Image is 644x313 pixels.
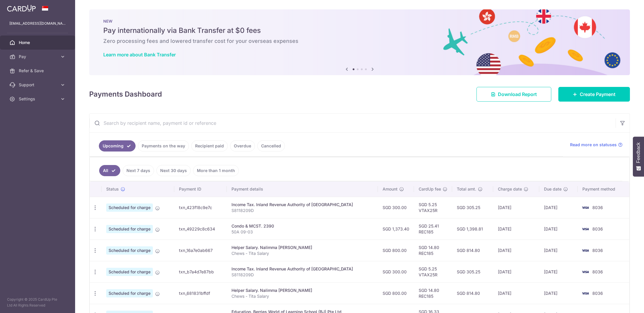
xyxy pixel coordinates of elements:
span: 8036 [592,205,603,210]
a: Payments on the way [138,140,189,152]
td: [DATE] [539,240,578,261]
span: Feedback [636,142,641,163]
td: txn_49229c8c634 [174,218,227,240]
p: S8118209D [231,272,373,278]
a: Overdue [230,140,255,152]
span: Create Payment [580,91,616,98]
td: txn_16a7e0ab667 [174,240,227,261]
span: Download Report [498,91,537,98]
a: Upcoming [99,140,136,152]
td: SGD 5.25 VTAX25R [414,197,452,218]
img: Bank Card [579,290,591,297]
th: Payment details [227,181,378,197]
span: Scheduled for charge [106,225,153,233]
div: Helper Salary. Nalimma [PERSON_NAME] [231,245,373,250]
h5: Pay internationally via Bank Transfer at $0 fees [103,26,616,35]
td: SGD 305.25 [452,261,493,282]
div: Income Tax. Inland Revenue Authority of [GEOGRAPHIC_DATA] [231,202,373,208]
td: [DATE] [539,197,578,218]
span: Amount [383,186,398,192]
div: Income Tax. Inland Revenue Authority of [GEOGRAPHIC_DATA] [231,266,373,272]
img: Bank Card [579,226,591,233]
td: [DATE] [493,218,539,240]
span: Due date [544,186,562,192]
span: Status [106,186,119,192]
a: Read more on statuses [570,142,623,148]
a: Cancelled [257,140,285,152]
th: Payment ID [174,181,227,197]
img: CardUp [7,5,36,12]
td: SGD 14.80 REC185 [414,282,452,304]
td: SGD 25.41 REC185 [414,218,452,240]
td: SGD 5.25 VTAX25R [414,261,452,282]
td: txn_b7a4d7e87bb [174,261,227,282]
span: Home [19,40,58,46]
td: SGD 800.00 [378,240,414,261]
img: Bank Card [579,268,591,275]
button: Feedback - Show survey [633,137,644,176]
h4: Payments Dashboard [89,89,162,100]
td: SGD 1,373.40 [378,218,414,240]
a: Next 7 days [123,165,154,176]
td: SGD 800.00 [378,282,414,304]
td: txn_681831bffdf [174,282,227,304]
td: SGD 14.80 REC185 [414,240,452,261]
td: SGD 1,398.81 [452,218,493,240]
span: Read more on statuses [570,142,617,148]
span: Total amt. [457,186,476,192]
td: [DATE] [539,282,578,304]
td: txn_423f18c9e7c [174,197,227,218]
td: [DATE] [493,197,539,218]
a: Recipient paid [191,140,228,152]
div: Condo & MCST. 2390 [231,223,373,229]
a: Next 30 days [156,165,191,176]
span: Scheduled for charge [106,289,153,297]
p: 50A 09-03 [231,229,373,235]
span: 8036 [592,291,603,296]
a: All [99,165,120,176]
span: Pay [19,54,58,60]
p: Chews - Tita Salary [231,250,373,256]
img: Bank Card [579,247,591,254]
td: [DATE] [539,261,578,282]
td: [DATE] [493,240,539,261]
td: [DATE] [539,218,578,240]
p: Chews - Tita Salary [231,293,373,299]
td: SGD 814.80 [452,240,493,261]
input: Search by recipient name, payment id or reference [89,114,616,132]
span: CardUp fee [419,186,441,192]
img: Bank Card [579,204,591,211]
span: Scheduled for charge [106,246,153,255]
div: Helper Salary. Nalimma [PERSON_NAME] [231,287,373,293]
span: Charge date [498,186,522,192]
a: Learn more about Bank Transfer [103,52,176,58]
a: More than 1 month [193,165,239,176]
span: Settings [19,96,58,102]
td: [DATE] [493,282,539,304]
p: NEW [103,19,616,23]
a: Download Report [476,87,551,102]
span: Refer & Save [19,68,58,74]
span: Scheduled for charge [106,203,153,212]
td: SGD 300.00 [378,197,414,218]
img: Bank transfer banner [89,9,630,75]
span: Support [19,82,58,88]
th: Payment method [578,181,629,197]
span: 8036 [592,248,603,253]
p: S8118209D [231,208,373,213]
a: Create Payment [558,87,630,102]
td: SGD 300.00 [378,261,414,282]
span: 8036 [592,226,603,231]
p: [EMAIL_ADDRESS][DOMAIN_NAME] [9,21,66,26]
td: SGD 814.80 [452,282,493,304]
td: [DATE] [493,261,539,282]
h6: Zero processing fees and lowered transfer cost for your overseas expenses [103,38,616,45]
span: 8036 [592,269,603,274]
span: Scheduled for charge [106,268,153,276]
td: SGD 305.25 [452,197,493,218]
